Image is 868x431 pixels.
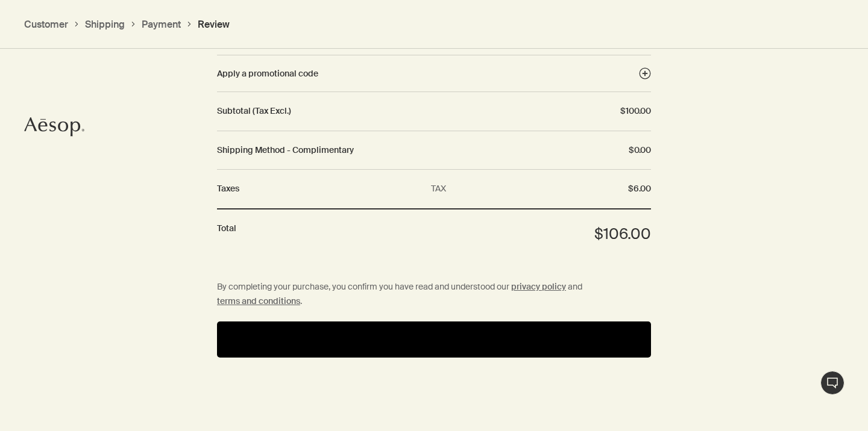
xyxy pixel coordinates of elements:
[511,281,566,292] strong: privacy policy
[217,294,300,309] a: terms and conditions
[217,281,509,292] span: By completing your purchase, you confirm you have read and understood our
[582,222,651,247] dd: $106.00
[217,182,407,196] dt: Taxes
[217,67,651,79] button: Apply a promotional code
[217,222,558,247] dt: Total
[217,68,639,79] div: Apply a promotional code
[511,280,566,295] a: privacy policy
[217,296,300,306] strong: terms and conditions
[142,18,181,31] button: Payment
[820,371,844,395] button: Live Assistance
[217,143,593,158] dt: Shipping Method - Complimentary
[431,182,558,196] dd: TAX
[198,18,230,31] button: Review
[617,143,651,158] dd: $0.00
[217,104,584,119] dt: Subtotal (Tax Excl.)
[24,18,68,31] button: Customer
[85,18,125,31] button: Shipping
[217,321,651,358] button: Pay
[300,296,302,306] span: .
[608,104,651,119] dd: $100.00
[594,182,651,196] dd: $6.00
[568,281,582,292] span: and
